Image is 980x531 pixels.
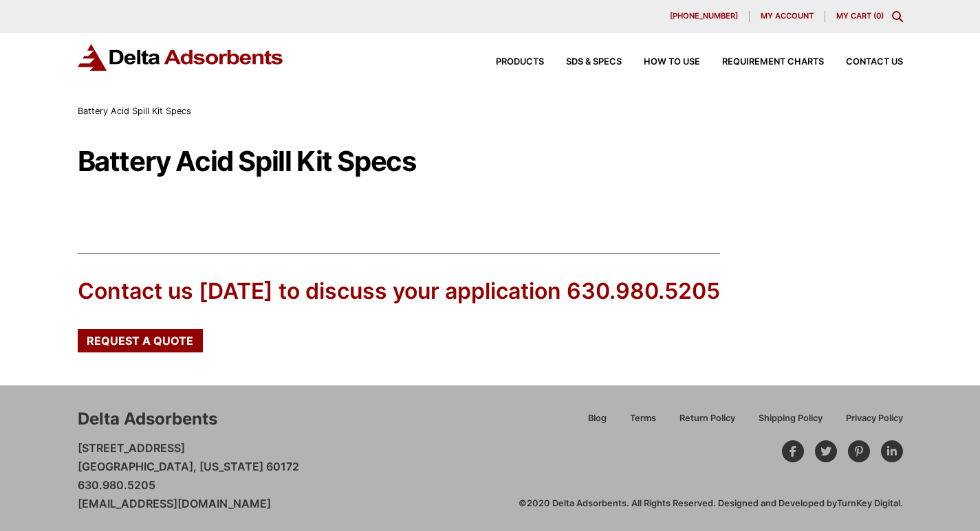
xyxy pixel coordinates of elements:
[87,335,193,346] span: Request a Quote
[78,407,217,431] div: Delta Adsorbents
[892,11,903,22] div: Toggle Modal Content
[474,58,544,67] a: Products
[622,58,700,67] a: How to Use
[670,12,738,20] span: [PHONE_NUMBER]
[566,58,622,67] span: SDS & SPECS
[618,411,668,435] a: Terms
[659,11,750,22] a: [PHONE_NUMBER]
[722,58,824,67] span: Requirement Charts
[496,58,544,67] span: Products
[759,414,823,423] span: Shipping Policy
[78,329,203,352] a: Request a Quote
[834,411,903,435] a: Privacy Policy
[846,58,903,67] span: Contact Us
[644,58,700,67] span: How to Use
[761,12,814,20] span: My account
[588,414,607,423] span: Blog
[78,146,903,177] h1: Battery Acid Spill Kit Specs
[78,497,271,510] a: [EMAIL_ADDRESS][DOMAIN_NAME]
[837,498,900,508] a: TurnKey Digital
[836,11,884,21] a: My Cart (0)
[78,276,720,307] div: Contact us [DATE] to discuss your application 630.980.5205
[78,44,284,71] img: Delta Adsorbents
[824,58,903,67] a: Contact Us
[519,497,903,510] div: ©2020 Delta Adsorbents. All Rights Reserved. Designed and Developed by .
[78,106,191,116] span: Battery Acid Spill Kit Specs
[679,414,735,423] span: Return Policy
[700,58,824,67] a: Requirement Charts
[668,411,747,435] a: Return Policy
[576,411,618,435] a: Blog
[750,11,825,22] a: My account
[876,11,881,21] span: 0
[747,411,834,435] a: Shipping Policy
[544,58,622,67] a: SDS & SPECS
[78,439,299,514] p: [STREET_ADDRESS] [GEOGRAPHIC_DATA], [US_STATE] 60172 630.980.5205
[630,414,656,423] span: Terms
[846,414,903,423] span: Privacy Policy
